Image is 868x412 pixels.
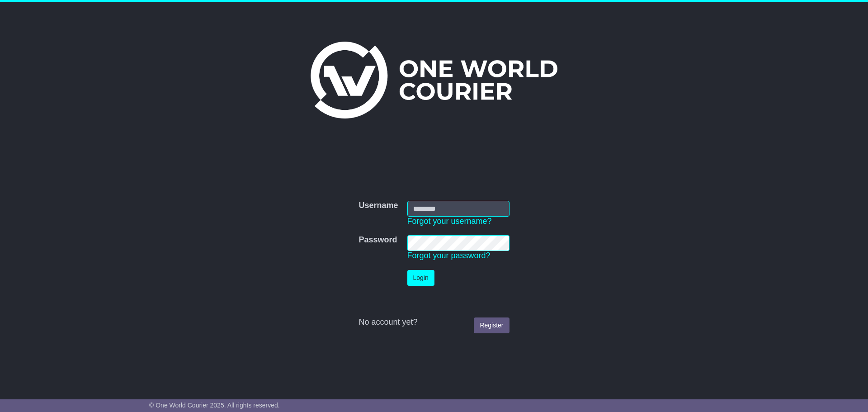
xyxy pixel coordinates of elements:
label: Password [359,235,397,245]
img: One World [311,42,557,118]
a: Forgot your username? [407,217,492,226]
div: No account yet? [359,317,509,327]
label: Username [359,201,398,211]
button: Login [407,270,434,286]
span: © One World Courier 2025. All rights reserved. [149,402,280,409]
a: Register [474,317,509,333]
a: Forgot your password? [407,251,491,260]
